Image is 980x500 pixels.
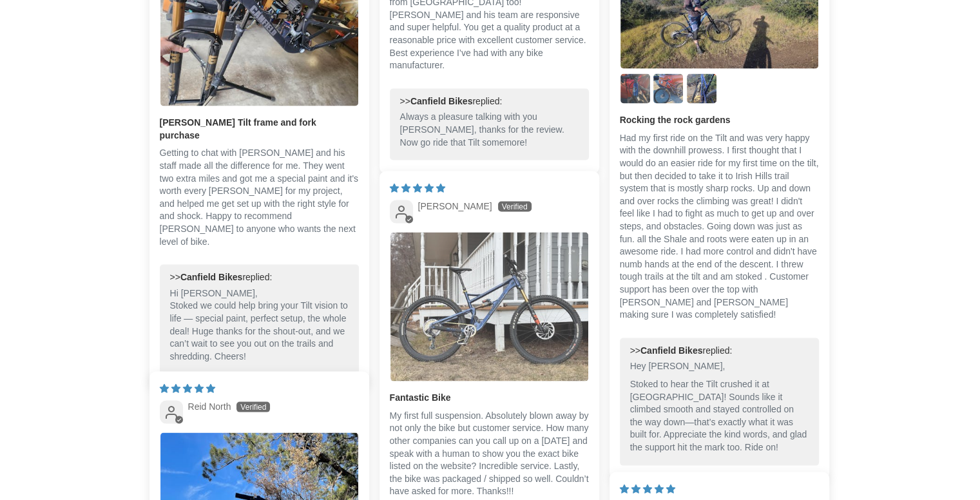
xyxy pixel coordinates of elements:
a: Link to user picture 4 [686,73,717,104]
span: 5 star review [390,183,445,193]
img: User picture [390,233,588,381]
div: >> replied: [400,95,579,108]
p: Getting to chat with [PERSON_NAME] and his staff made all the difference for me. They went two ex... [160,147,359,248]
p: Hey [PERSON_NAME], [630,360,809,373]
b: Canfield Bikes [410,96,472,106]
a: Link to user picture 3 [653,73,684,104]
p: Hi [PERSON_NAME], Stoked we could help bring your Tilt vision to life — special paint, perfect se... [170,287,349,363]
span: Reid North [188,401,231,412]
b: Canfield Bikes [640,345,702,356]
span: 5 star review [620,484,675,494]
img: User picture [687,74,716,104]
b: Fantastic Bike [390,392,589,405]
div: >> replied: [170,271,349,284]
span: [PERSON_NAME] [418,201,492,211]
p: Had my first ride on the Tilt and was very happy with the downhill prowess. I first thought that ... [620,132,819,322]
img: User picture [620,74,650,104]
div: >> replied: [630,345,809,358]
a: Link to user picture 2 [620,73,651,104]
b: [PERSON_NAME] Tilt frame and fork purchase [160,117,359,142]
a: Link to user picture 1 [390,232,589,381]
p: Always a pleasure talking with you [PERSON_NAME], thanks for the review. Now go ride that Tilt so... [400,111,579,149]
img: User picture [653,74,683,104]
span: 5 star review [160,383,215,394]
p: My first full suspension. Absolutely blown away by not only the bike but customer service. How ma... [390,410,589,498]
b: Canfield Bikes [180,272,242,282]
p: Stoked to hear the Tilt crushed it at [GEOGRAPHIC_DATA]! Sounds like it climbed smooth and stayed... [630,378,809,454]
b: Rocking the rock gardens [620,114,819,127]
